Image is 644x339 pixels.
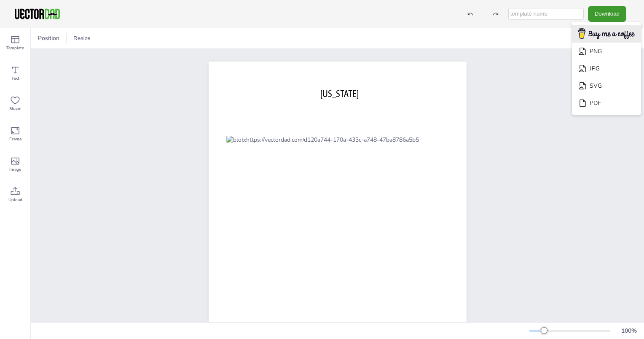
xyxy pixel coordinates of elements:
[36,34,61,42] span: Position
[320,88,359,99] span: [US_STATE]
[508,8,584,20] input: template name
[572,94,641,112] li: PDF
[573,26,640,42] img: buymecoffee.png
[6,45,24,51] span: Template
[572,22,641,115] ul: Download
[572,43,641,60] li: PNG
[9,105,21,112] span: Shape
[619,327,639,335] div: 100 %
[588,6,626,22] button: Download
[9,136,21,143] span: Frame
[9,166,21,173] span: Image
[70,32,94,45] button: Resize
[572,60,641,77] li: JPG
[11,75,19,82] span: Text
[572,77,641,94] li: SVG
[13,8,61,20] img: VectorDad-1.png
[8,196,22,203] span: Upload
